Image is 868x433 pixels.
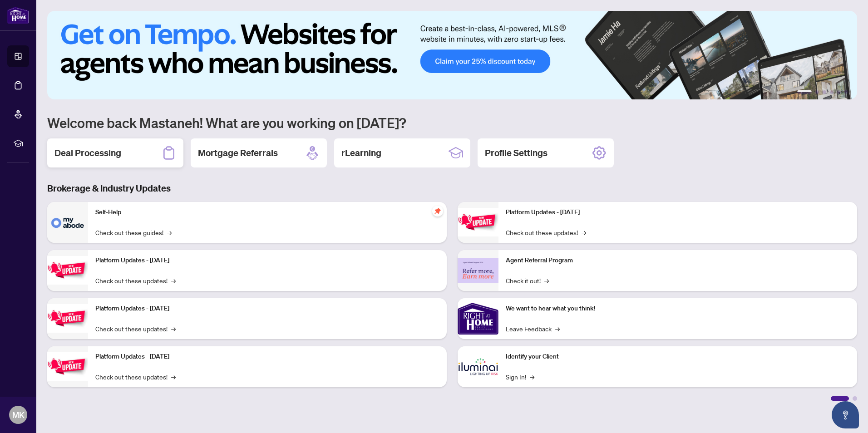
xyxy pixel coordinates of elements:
[47,352,88,381] img: Platform Updates - July 8, 2025
[844,90,848,94] button: 6
[95,372,176,382] a: Check out these updates!→
[432,206,443,216] span: pushpin
[555,324,560,334] span: →
[530,372,534,382] span: →
[506,227,586,237] a: Check out these updates!→
[832,401,859,428] button: Open asap
[167,227,172,237] span: →
[12,408,25,421] span: MK
[797,90,812,94] button: 1
[47,11,857,99] img: Slide 0
[506,276,549,285] a: Check it out!→
[95,276,176,285] a: Check out these updates!→
[47,182,857,195] h3: Brokerage & Industry Updates
[47,202,88,243] img: Self-Help
[485,147,547,159] h2: Profile Settings
[47,114,857,131] h1: Welcome back Mastaneh! What are you working on [DATE]?
[458,346,498,387] img: Identify your Client
[341,147,381,159] h2: rLearning
[544,276,549,285] span: →
[95,256,439,266] p: Platform Updates - [DATE]
[171,324,176,334] span: →
[95,207,439,217] p: Self-Help
[582,227,586,237] span: →
[506,304,850,314] p: We want to hear what you think!
[506,324,560,334] a: Leave Feedback→
[506,256,850,266] p: Agent Referral Program
[171,372,176,382] span: →
[506,352,850,362] p: Identify your Client
[47,256,88,285] img: Platform Updates - September 16, 2025
[458,298,498,339] img: We want to hear what you think!
[198,147,278,159] h2: Mortgage Referrals
[458,258,498,283] img: Agent Referral Program
[95,352,439,362] p: Platform Updates - [DATE]
[54,147,121,159] h2: Deal Processing
[7,7,29,24] img: logo
[506,372,534,382] a: Sign In!→
[506,207,850,217] p: Platform Updates - [DATE]
[458,208,498,236] img: Platform Updates - June 23, 2025
[95,227,172,237] a: Check out these guides!→
[171,276,176,285] span: →
[815,90,819,94] button: 2
[823,90,826,94] button: 3
[95,304,439,314] p: Platform Updates - [DATE]
[47,304,88,333] img: Platform Updates - July 21, 2025
[95,324,176,334] a: Check out these updates!→
[837,90,841,94] button: 5
[830,90,833,94] button: 4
